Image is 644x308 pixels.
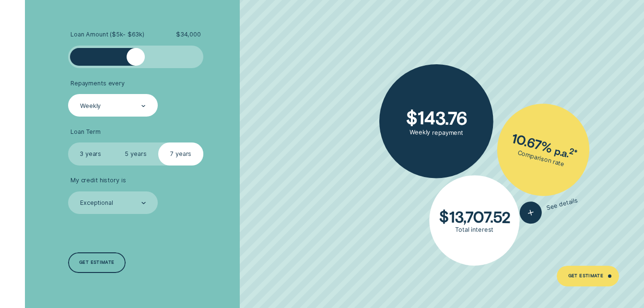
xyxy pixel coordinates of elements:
[70,128,101,136] span: Loan Term
[68,142,113,165] label: 3 years
[70,80,125,87] span: Repayments every
[546,196,579,212] span: See details
[158,142,203,165] label: 7 years
[68,252,126,272] a: Get estimate
[80,200,113,207] div: Exceptional
[113,142,158,165] label: 5 years
[176,31,201,38] span: $ 34,000
[517,189,581,226] button: See details
[557,266,619,286] a: Get Estimate
[80,102,101,110] div: Weekly
[70,177,126,184] span: My credit history is
[70,31,144,38] span: Loan Amount ( $5k - $63k )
